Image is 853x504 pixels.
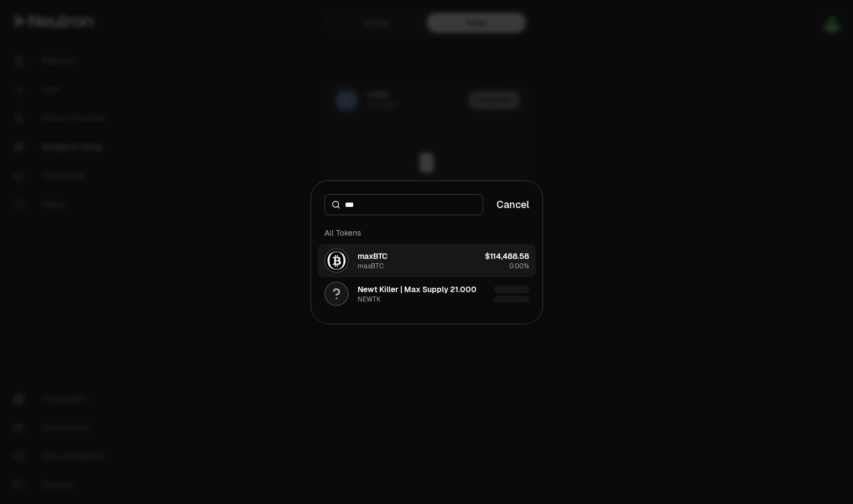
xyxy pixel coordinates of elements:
[497,197,529,212] button: Cancel
[358,295,381,304] div: NEWTK
[358,284,477,295] div: Newt Killer | Max Supply 21.000
[358,262,384,271] div: maxBTC
[318,222,536,244] div: All Tokens
[509,262,529,271] span: 0.00%
[325,250,348,272] img: maxBTC Logo
[318,277,536,310] button: Newt Killer | Max Supply 21.000NEWTK
[358,251,387,262] div: maxBTC
[318,244,536,277] button: maxBTC LogomaxBTCmaxBTC$114,488.580.00%
[485,251,529,262] div: $114,488.58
